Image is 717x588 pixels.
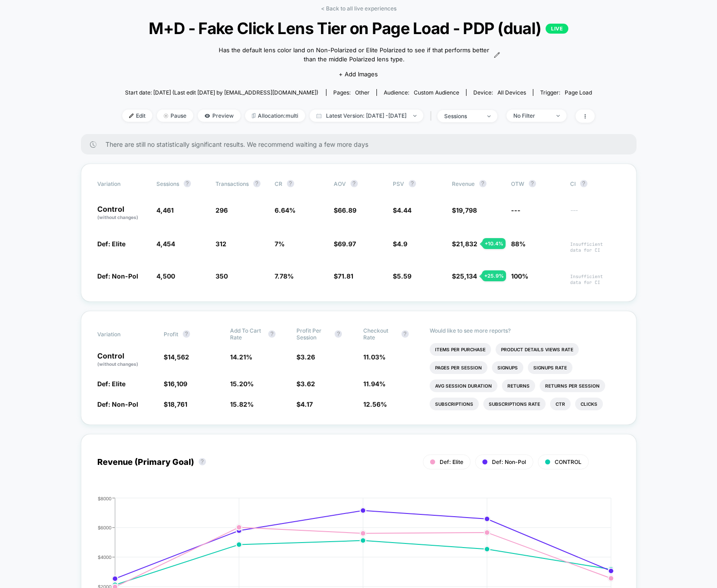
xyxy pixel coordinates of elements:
[129,114,134,118] img: edit
[199,458,206,465] button: ?
[97,240,125,248] span: Def: Elite
[183,330,190,338] button: ?
[529,180,536,187] button: ?
[338,206,356,214] span: 66.89
[334,180,346,187] span: AOV
[310,110,423,122] span: Latest Version: [DATE] - [DATE]
[430,327,620,334] p: Would like to see more reports?
[565,89,592,96] span: Page Load
[146,19,571,38] span: M+D - Fake Click Lens Tier on Page Load - PDP (dual)
[546,24,568,34] p: LIVE
[216,240,226,248] span: 312
[540,89,592,96] div: Trigger:
[275,206,296,214] span: 6.64 %
[97,361,138,367] span: (without changes)
[122,110,152,122] span: Edit
[413,115,416,117] img: end
[296,380,315,388] span: $
[338,240,356,248] span: 69.97
[230,400,254,408] span: 15.82 %
[97,205,147,221] p: Control
[105,140,618,148] span: There are still no statistically significant results. We recommend waiting a few more days
[440,458,463,465] span: Def: Elite
[339,70,378,78] span: + Add Images
[296,400,313,408] span: $
[321,5,396,12] a: < Back to all live experiences
[168,380,187,388] span: 16,109
[275,180,282,187] span: CR
[570,274,620,285] span: Insufficient data for CI
[334,272,353,280] span: $
[97,272,138,280] span: Def: Non-Pol
[393,206,411,214] span: $
[511,180,561,187] span: OTW
[296,353,315,361] span: $
[570,208,620,221] span: ---
[216,180,249,187] span: Transactions
[502,379,535,392] li: Returns
[164,353,189,361] span: $
[275,240,285,248] span: 7 %
[333,89,370,96] div: Pages:
[334,240,356,248] span: $
[97,380,125,388] span: Def: Elite
[156,240,175,248] span: 4,454
[216,272,228,280] span: 350
[363,353,386,361] span: 11.03 %
[301,380,315,388] span: 3.62
[430,379,497,392] li: Avg Session Duration
[216,206,228,214] span: 296
[168,400,187,408] span: 18,761
[125,89,318,96] span: Start date: [DATE] (Last edit [DATE] by [EMAIL_ADDRESS][DOMAIN_NAME])
[156,272,175,280] span: 4,500
[430,398,479,410] li: Subscriptions
[414,89,459,96] span: Custom Audience
[555,458,582,465] span: CONTROL
[301,400,313,408] span: 4.17
[550,398,571,410] li: Ctr
[301,353,315,361] span: 3.26
[430,343,491,356] li: Items Per Purchase
[492,361,523,374] li: Signups
[98,554,111,560] tspan: $4000
[393,272,411,280] span: $
[513,112,550,119] div: No Filter
[540,379,605,392] li: Returns Per Session
[397,240,407,248] span: 4.9
[363,380,386,388] span: 11.94 %
[338,272,353,280] span: 71.81
[456,240,477,248] span: 21,832
[511,206,521,214] span: ---
[456,272,477,280] span: 25,134
[397,272,411,280] span: 5.59
[428,110,437,123] span: |
[497,89,526,96] span: all devices
[268,330,276,338] button: ?
[97,352,155,368] p: Control
[384,89,459,96] div: Audience:
[479,180,486,187] button: ?
[245,110,305,122] span: Allocation: multi
[466,89,533,96] span: Device:
[156,180,179,187] span: Sessions
[334,206,356,214] span: $
[157,110,193,122] span: Pause
[482,238,506,249] div: + 10.4 %
[198,110,241,122] span: Preview
[492,458,526,465] span: Def: Non-Pol
[575,398,603,410] li: Clicks
[97,327,147,341] span: Variation
[97,214,138,220] span: (without changes)
[164,400,187,408] span: $
[217,46,491,64] span: Has the default lens color land on Non-Polarized or Elite Polarized to see if that performs bette...
[528,361,572,374] li: Signups Rate
[482,270,506,281] div: + 25.9 %
[164,331,178,338] span: Profit
[230,353,252,361] span: 14.21 %
[287,180,294,187] button: ?
[393,180,404,187] span: PSV
[487,115,491,117] img: end
[230,380,254,388] span: 15.20 %
[252,113,256,118] img: rebalance
[164,114,168,118] img: end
